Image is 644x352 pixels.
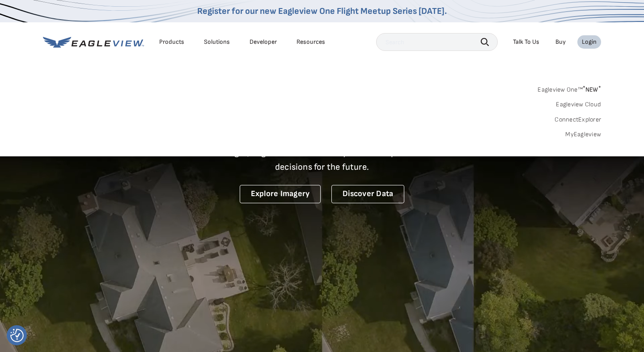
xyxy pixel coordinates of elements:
a: Buy [555,38,566,46]
input: Search [376,33,498,51]
a: Register for our new Eagleview One Flight Meetup Series [DATE]. [197,6,447,17]
div: Products [159,38,184,46]
a: ConnectExplorer [555,116,601,124]
div: Solutions [204,38,230,46]
img: Revisit consent button [10,329,24,342]
a: Discover Data [331,185,404,203]
span: NEW [583,86,601,93]
a: Developer [250,38,277,46]
a: MyEagleview [565,130,601,138]
a: Explore Imagery [240,185,321,203]
div: Login [582,38,597,46]
div: Resources [297,38,325,46]
div: Talk To Us [513,38,539,46]
button: Consent Preferences [10,329,24,342]
a: Eagleview Cloud [556,101,601,109]
a: Eagleview One™*NEW* [538,83,601,93]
